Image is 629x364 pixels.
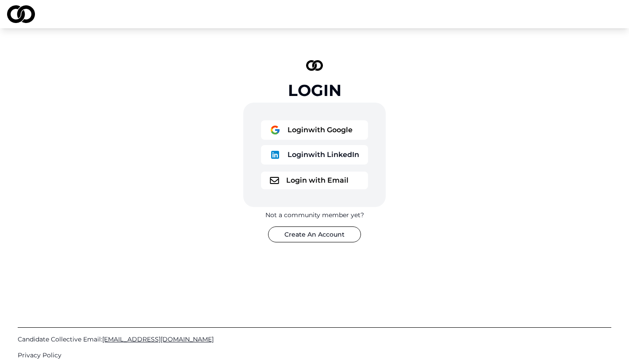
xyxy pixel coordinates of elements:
[288,81,341,99] div: Login
[261,145,368,165] button: logoLoginwith LinkedIn
[268,226,361,242] button: Create An Account
[261,172,368,189] button: logoLogin with Email
[102,335,214,343] span: [EMAIL_ADDRESS][DOMAIN_NAME]
[270,125,280,135] img: logo
[261,120,368,140] button: logoLoginwith Google
[265,211,364,219] div: Not a community member yet?
[7,5,35,23] img: logo
[18,351,611,360] a: Privacy Policy
[18,335,611,344] a: Candidate Collective Email:[EMAIL_ADDRESS][DOMAIN_NAME]
[270,177,279,184] img: logo
[306,60,323,71] img: logo
[270,149,280,160] img: logo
